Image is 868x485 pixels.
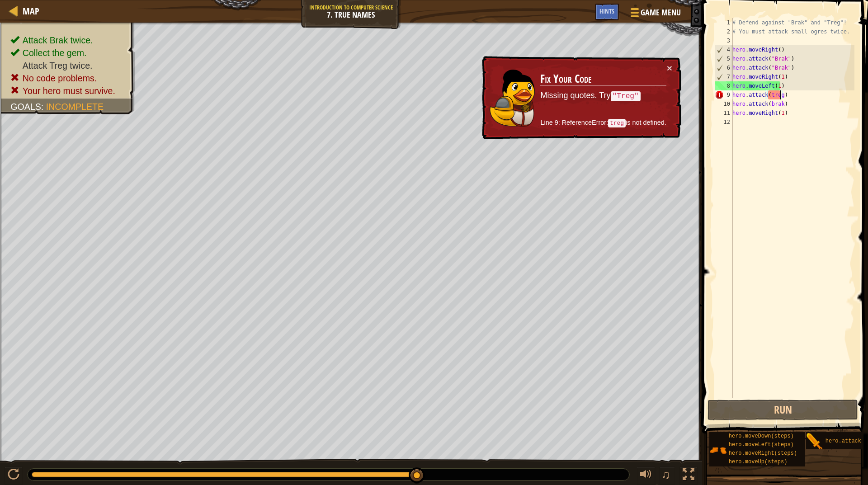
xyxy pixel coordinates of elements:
[4,61,864,69] div: Move To ...
[661,468,670,481] span: ♫
[18,5,39,17] a: Map
[540,73,666,85] h3: Fix Your Code
[715,108,733,118] div: 11
[4,44,864,52] div: Sign out
[4,52,864,61] div: Rename
[679,466,698,485] button: Toggle fullscreen
[715,81,733,90] div: 8
[611,91,641,101] code: "Treg"
[715,18,733,27] div: 1
[660,466,675,485] button: ♫
[729,433,794,439] span: hero.moveDown(steps)
[715,72,733,81] div: 7
[715,45,733,54] div: 4
[667,63,672,73] button: ×
[540,118,666,128] p: Line 9: ReferenceError: is not defined.
[599,7,614,15] span: Hints
[641,7,681,19] span: Game Menu
[715,36,733,45] div: 3
[715,63,733,72] div: 6
[729,450,797,457] span: hero.moveRight(steps)
[4,4,864,12] div: Sort A > Z
[715,90,733,99] div: 9
[729,442,794,448] span: hero.moveLeft(steps)
[715,118,733,127] div: 12
[608,119,626,127] code: treg
[708,400,858,420] button: Run
[623,4,686,25] button: Game Menu
[637,466,655,485] button: Adjust volume
[23,5,39,17] span: Map
[806,433,823,450] img: portrait.png
[4,28,864,36] div: Delete
[715,27,733,36] div: 2
[540,90,666,102] p: Missing quotes. Try
[709,442,726,459] img: portrait.png
[4,12,864,20] div: Sort New > Old
[4,36,864,44] div: Options
[715,54,733,63] div: 5
[715,99,733,108] div: 10
[729,459,788,465] span: hero.moveUp(steps)
[4,20,864,28] div: Move To ...
[5,466,23,485] button: Ctrl + P: Play
[490,70,535,127] img: duck_ida.png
